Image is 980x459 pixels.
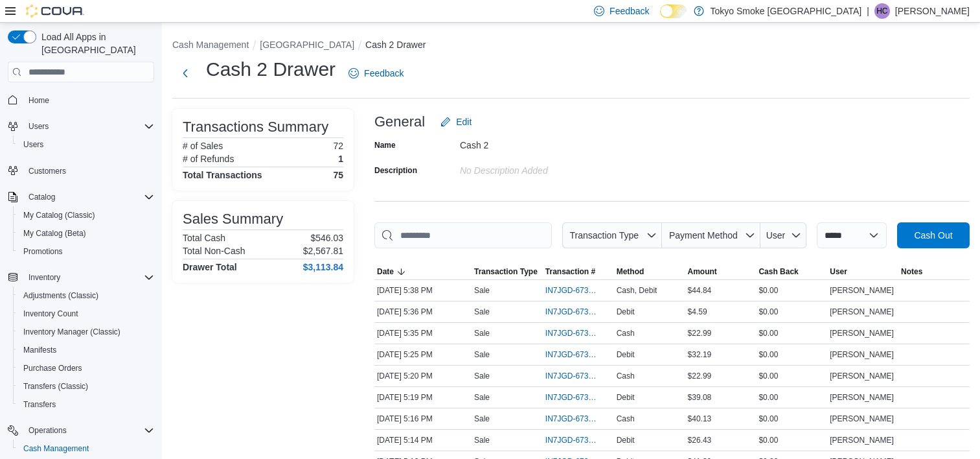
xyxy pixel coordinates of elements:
button: Date [374,264,472,279]
p: 1 [338,154,343,164]
a: Purchase Orders [18,360,87,376]
span: Customers [23,163,154,179]
span: Promotions [18,244,154,259]
button: Adjustments (Classic) [13,287,159,305]
span: $22.99 [688,371,712,381]
span: Transfers [23,399,56,410]
button: Inventory Manager (Classic) [13,323,159,341]
button: Users [23,119,54,134]
button: Operations [23,423,72,438]
div: [DATE] 5:38 PM [374,283,472,298]
span: Cash [617,371,635,381]
button: Amount [685,264,757,279]
span: Cash Back [758,266,798,277]
div: $0.00 [756,283,827,298]
p: 72 [333,141,343,151]
button: IN7JGD-6736890 [545,432,611,448]
button: Transaction # [543,264,614,279]
p: Tokyo Smoke [GEOGRAPHIC_DATA] [711,3,862,19]
span: Cash [617,414,635,424]
span: Transfers [18,397,154,412]
input: Dark Mode [660,5,687,18]
button: IN7JGD-6737042 [545,304,611,320]
div: No Description added [460,160,633,176]
img: Cova [26,5,84,18]
button: Users [13,135,159,154]
a: Transfers (Classic) [18,379,93,394]
a: Cash Management [18,441,94,456]
button: IN7JGD-6736931 [545,368,611,384]
div: $0.00 [756,304,827,320]
h4: Drawer Total [183,262,237,272]
span: Users [23,119,154,134]
span: User [766,230,786,241]
span: Date [377,266,394,277]
span: Notes [901,266,922,277]
button: Catalog [23,189,60,205]
span: Method [617,266,644,277]
button: Cash Out [897,222,970,248]
button: Cash 2 Drawer [365,40,426,50]
button: [GEOGRAPHIC_DATA] [260,40,354,50]
h6: Total Cash [183,233,225,243]
span: [PERSON_NAME] [830,414,894,424]
input: This is a search bar. As you type, the results lower in the page will automatically filter. [374,222,552,248]
div: Heather Chafe [874,3,890,19]
span: Dark Mode [660,18,661,19]
span: IN7JGD-6736926 [545,392,598,403]
button: Transfers (Classic) [13,377,159,395]
span: Transaction # [545,266,595,277]
span: $44.84 [688,285,712,296]
span: Load All Apps in [GEOGRAPHIC_DATA] [36,30,154,56]
span: Feedback [364,67,404,80]
h6: Total Non-Cash [183,246,245,256]
button: Inventory Count [13,305,159,323]
span: Inventory Manager (Classic) [18,324,154,340]
button: IN7JGD-6736926 [545,390,611,405]
button: Transaction Type [562,222,662,248]
p: $546.03 [310,233,343,243]
span: Inventory [28,272,60,283]
span: Cash Out [914,229,952,242]
span: $26.43 [688,435,712,445]
button: Edit [435,109,477,135]
span: My Catalog (Beta) [23,228,86,239]
span: IN7JGD-6737036 [545,328,598,338]
h4: Total Transactions [183,170,262,180]
span: Users [23,139,43,150]
button: Payment Method [662,222,760,248]
span: $4.59 [688,307,707,317]
span: Transfers (Classic) [23,381,88,392]
button: Inventory [23,270,65,285]
h1: Cash 2 Drawer [206,56,336,82]
span: Transaction Type [569,230,639,241]
p: Sale [474,371,490,381]
span: $39.08 [688,392,712,403]
h3: Transactions Summary [183,119,328,135]
span: Debit [617,349,635,360]
span: Cash [617,328,635,338]
a: Users [18,137,49,152]
div: $0.00 [756,432,827,448]
div: [DATE] 5:16 PM [374,411,472,427]
span: [PERSON_NAME] [830,285,894,296]
h3: Sales Summary [183,211,283,227]
span: Catalog [23,189,154,205]
span: Home [28,95,49,106]
a: Adjustments (Classic) [18,288,104,303]
span: Operations [28,425,67,436]
span: [PERSON_NAME] [830,349,894,360]
button: Next [172,60,198,86]
span: Cash, Debit [617,285,657,296]
label: Description [374,165,417,176]
div: [DATE] 5:14 PM [374,432,472,448]
span: Cash Management [18,441,154,456]
span: My Catalog (Classic) [23,210,95,220]
span: Debit [617,435,635,445]
a: Inventory Count [18,306,84,322]
span: Promotions [23,246,63,257]
span: Adjustments (Classic) [23,290,98,301]
span: [PERSON_NAME] [830,371,894,381]
span: Manifests [18,342,154,358]
button: Cash Management [172,40,249,50]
